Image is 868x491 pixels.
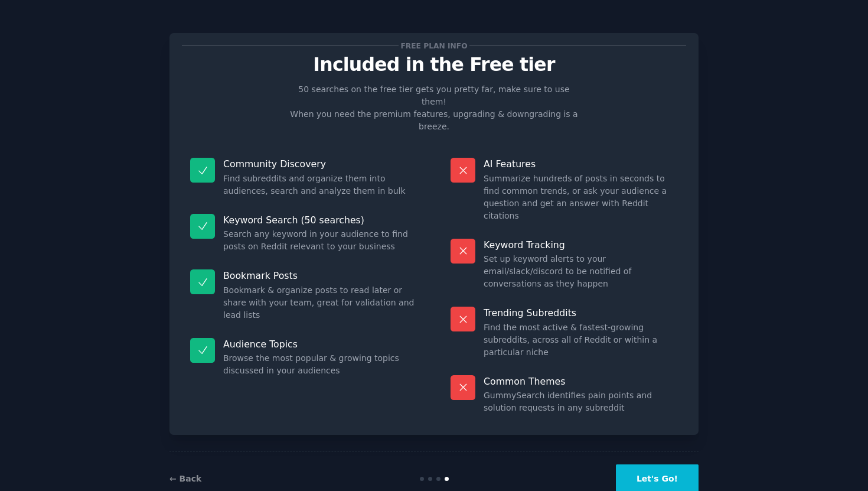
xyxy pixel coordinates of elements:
[285,83,583,133] p: 50 searches on the free tier gets you pretty far, make sure to use them! When you need the premiu...
[484,389,678,414] dd: GummySearch identifies pain points and solution requests in any subreddit
[484,239,678,251] p: Keyword Tracking
[182,54,686,75] p: Included in the Free tier
[484,307,678,319] p: Trending Subreddits
[223,214,417,226] p: Keyword Search (50 searches)
[223,158,417,170] p: Community Discovery
[484,375,678,388] p: Common Themes
[484,253,678,290] dd: Set up keyword alerts to your email/slack/discord to be notified of conversations as they happen
[223,352,417,377] dd: Browse the most popular & growing topics discussed in your audiences
[484,321,678,359] dd: Find the most active & fastest-growing subreddits, across all of Reddit or within a particular niche
[223,284,417,321] dd: Bookmark & organize posts to read later or share with your team, great for validation and lead lists
[169,474,201,483] a: ← Back
[223,228,417,253] dd: Search any keyword in your audience to find posts on Reddit relevant to your business
[223,338,417,350] p: Audience Topics
[484,173,678,222] dd: Summarize hundreds of posts in seconds to find common trends, or ask your audience a question and...
[484,158,678,170] p: AI Features
[223,269,417,282] p: Bookmark Posts
[399,40,469,52] span: Free plan info
[223,173,417,197] dd: Find subreddits and organize them into audiences, search and analyze them in bulk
